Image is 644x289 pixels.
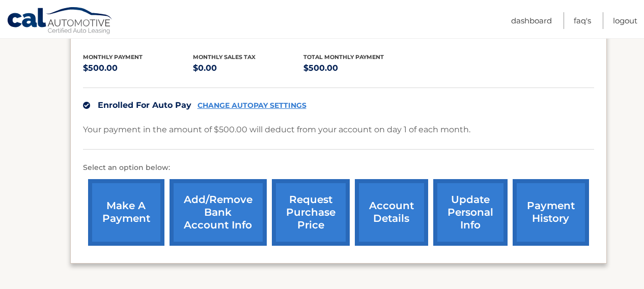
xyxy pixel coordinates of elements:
p: $500.00 [303,61,414,75]
span: Total Monthly Payment [303,53,384,61]
p: Select an option below: [83,162,594,174]
a: request purchase price [272,179,350,246]
a: CHANGE AUTOPAY SETTINGS [198,101,306,110]
a: make a payment [88,179,164,246]
span: Enrolled For Auto Pay [98,100,191,110]
a: payment history [513,179,589,246]
span: Monthly Payment [83,53,143,61]
p: Your payment in the amount of $500.00 will deduct from your account on day 1 of each month. [83,123,470,137]
img: check.svg [83,102,90,109]
a: FAQ's [574,12,591,29]
a: Cal Automotive [7,7,114,36]
p: $0.00 [193,61,303,75]
a: Logout [613,12,637,29]
a: Dashboard [511,12,552,29]
p: $500.00 [83,61,193,75]
a: account details [355,179,428,246]
a: update personal info [433,179,508,246]
a: Add/Remove bank account info [170,179,267,246]
span: Monthly sales Tax [193,53,256,61]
